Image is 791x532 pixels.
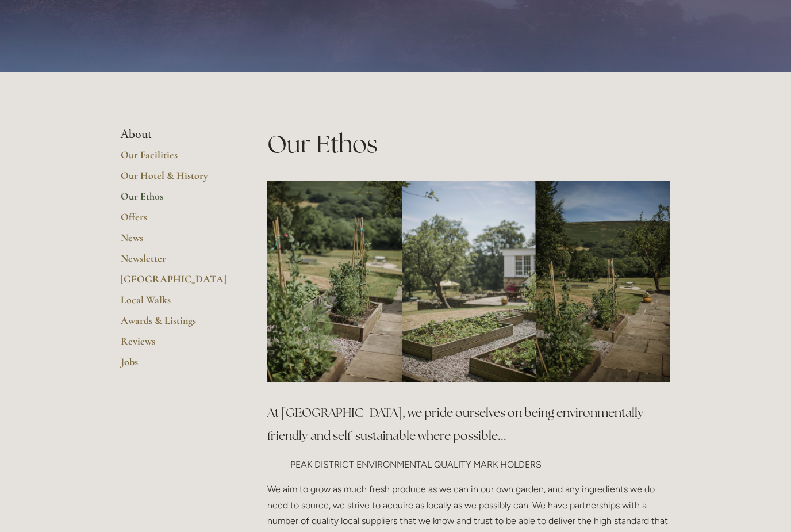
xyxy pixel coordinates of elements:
[121,252,231,273] a: Newsletter
[402,181,536,382] img: vegetable garden bed, Losehill Hotel
[121,169,231,190] a: Our Hotel & History
[121,210,231,231] a: Offers
[536,181,670,382] img: Photo of vegetable garden bed, Losehill Hotel
[290,457,670,472] p: PEAK DISTRICT ENVIRONMENTAL QUALITY MARK HOLDERS
[121,335,231,355] a: Reviews
[121,148,231,169] a: Our Facilities
[121,273,231,293] a: [GEOGRAPHIC_DATA]
[121,231,231,252] a: News
[267,181,402,382] img: photos of the garden beds, Losehill Hotel
[267,401,670,447] h3: At [GEOGRAPHIC_DATA], we pride ourselves on being environmentally friendly and self-sustainable w...
[267,127,670,161] h1: Our Ethos
[121,127,231,142] li: About
[121,190,231,210] a: Our Ethos
[121,355,231,376] a: Jobs
[121,293,231,314] a: Local Walks
[121,314,231,335] a: Awards & Listings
